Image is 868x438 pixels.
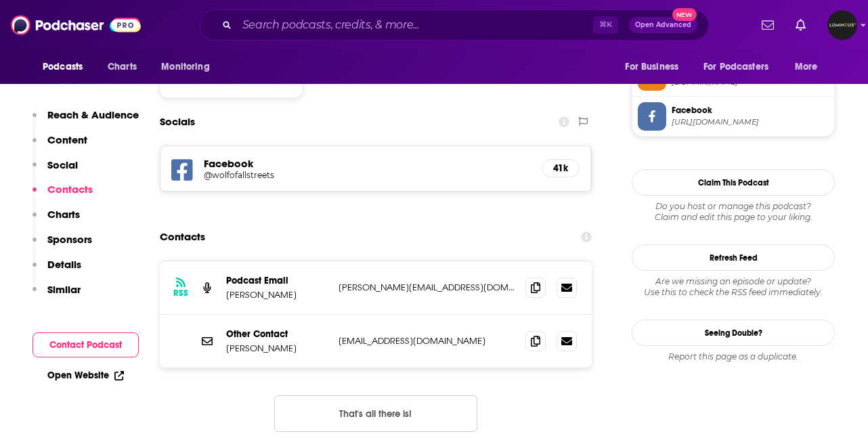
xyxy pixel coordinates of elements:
a: Seeing Double? [632,320,835,346]
img: Podchaser - Follow, Share and Rate Podcasts [11,12,141,38]
span: Do you host or manage this podcast? [632,201,835,212]
button: open menu [615,54,695,80]
a: Open Website [47,370,124,381]
button: Sponsors [32,233,92,258]
img: User Profile [827,10,857,40]
p: Podcast Email [226,275,328,286]
button: Contact Podcast [32,332,139,357]
a: Facebook[URL][DOMAIN_NAME] [638,102,829,131]
div: Claim and edit this page to your liking. [632,201,835,223]
button: open menu [785,54,835,80]
div: Are we missing an episode or update? Use this to check the RSS feed immediately. [632,276,835,298]
a: Show notifications dropdown [756,14,779,37]
button: Reach & Audience [32,108,139,133]
button: Claim This Podcast [632,169,835,196]
a: Show notifications dropdown [790,14,811,37]
button: Open AdvancedNew [629,17,697,33]
p: Charts [47,208,80,221]
span: For Business [625,58,678,76]
span: Open Advanced [635,22,691,28]
p: [PERSON_NAME] [226,289,328,301]
p: Contacts [47,183,93,196]
p: Reach & Audience [47,108,139,121]
p: Sponsors [47,233,92,246]
p: Content [47,133,87,146]
p: Social [47,158,78,171]
button: Content [32,133,87,158]
button: open menu [152,54,227,80]
span: For Podcasters [703,58,768,76]
div: Report this page as a duplicate. [632,351,835,362]
span: Monitoring [161,58,209,76]
span: New [672,8,697,21]
h5: @wolfofallstreets [204,170,420,180]
a: Charts [99,54,145,80]
span: Facebook [672,104,829,116]
button: Nothing here. [274,395,477,432]
h5: 41k [553,162,568,174]
input: Search podcasts, credits, & more... [237,14,593,36]
button: Refresh Feed [632,244,835,271]
button: Social [32,158,78,183]
h3: RSS [173,288,188,299]
span: https://www.facebook.com/wolfofallstreets [672,117,829,127]
button: Contacts [32,183,93,208]
button: Details [32,258,81,283]
button: Show profile menu [827,10,857,40]
a: @wolfofallstreets [204,170,531,180]
p: [PERSON_NAME] [226,343,328,354]
span: Podcasts [43,58,83,76]
button: open menu [33,54,100,80]
button: open menu [695,54,788,80]
div: Search podcasts, credits, & more... [200,9,709,41]
p: Similar [47,283,81,296]
span: Charts [108,58,137,76]
p: [EMAIL_ADDRESS][DOMAIN_NAME] [339,335,515,347]
p: Other Contact [226,328,328,340]
button: Similar [32,283,81,308]
span: Logged in as LuminousPR [827,10,857,40]
h2: Contacts [160,224,205,250]
h5: Facebook [204,157,531,170]
span: ⌘ K [593,16,618,34]
span: More [795,58,818,76]
p: [PERSON_NAME][EMAIL_ADDRESS][DOMAIN_NAME] [339,282,515,293]
button: Charts [32,208,80,233]
p: Details [47,258,81,271]
h2: Socials [160,109,195,135]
